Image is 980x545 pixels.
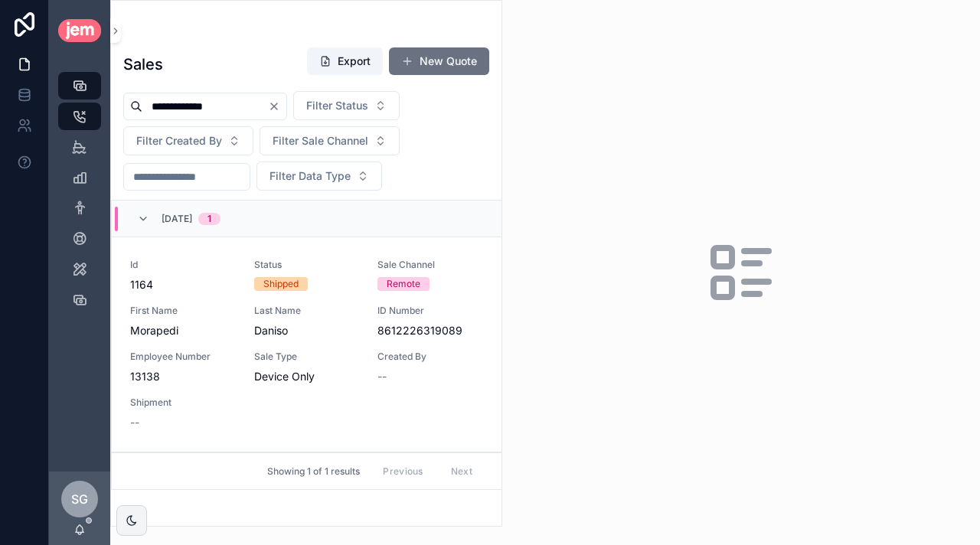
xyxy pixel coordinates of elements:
[130,369,236,384] span: 13138
[377,323,483,338] span: 8612226319089
[254,259,360,271] span: Status
[256,162,382,191] button: Select Button
[130,277,236,292] span: 1164
[112,237,501,452] a: Id1164StatusShippedSale ChannelRemoteFirst NameMorapediLast NameDanisoID Number8612226319089Emplo...
[130,351,236,363] span: Employee Number
[71,490,88,508] span: SG
[130,415,139,430] span: --
[254,369,360,384] span: Device Only
[387,277,420,291] div: Remote
[293,91,400,120] button: Select Button
[162,213,192,225] span: [DATE]
[273,133,368,148] span: Filter Sale Channel
[377,259,483,271] span: Sale Channel
[49,61,110,334] div: scrollable content
[123,126,253,155] button: Select Button
[306,98,368,113] span: Filter Status
[389,47,489,75] button: New Quote
[377,351,483,363] span: Created By
[267,465,360,478] span: Showing 1 of 1 results
[260,126,400,155] button: Select Button
[268,100,286,113] button: Clear
[377,369,387,384] span: --
[130,305,236,317] span: First Name
[263,277,299,291] div: Shipped
[377,305,483,317] span: ID Number
[254,351,360,363] span: Sale Type
[130,397,236,409] span: Shipment
[130,259,236,271] span: Id
[136,133,222,148] span: Filter Created By
[254,323,360,338] span: Daniso
[58,19,101,41] img: App logo
[307,47,383,75] button: Export
[207,213,211,225] div: 1
[254,305,360,317] span: Last Name
[269,168,351,184] span: Filter Data Type
[130,323,236,338] span: Morapedi
[123,54,163,75] h1: Sales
